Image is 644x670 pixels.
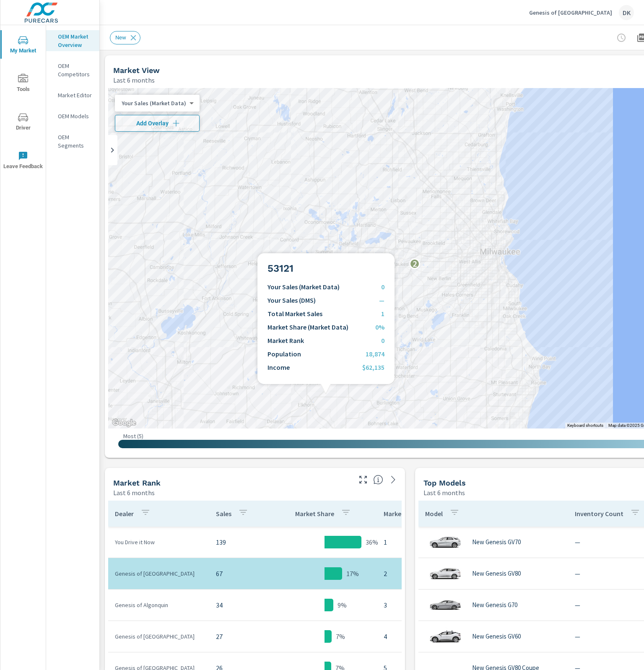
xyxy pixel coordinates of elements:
[428,624,462,649] img: glamour
[472,538,521,546] p: New Genesis GV70
[373,475,383,485] span: Market Rank shows you how you rank, in terms of sales, to other dealerships in your market. “Mark...
[384,600,433,610] p: 3
[575,569,633,579] p: —
[575,537,633,547] p: —
[575,600,633,610] p: —
[113,478,161,487] h5: Market Rank
[115,569,203,578] p: Genesis of [GEOGRAPHIC_DATA]
[46,30,99,51] div: OEM Market Overview
[366,537,378,547] p: 36%
[529,9,612,16] p: Genesis of [GEOGRAPHIC_DATA]
[122,99,186,107] p: Your Sales (Market Data)
[216,537,265,547] p: 139
[384,537,433,547] p: 1
[115,509,134,518] p: Dealer
[575,509,623,518] p: Inventory Count
[384,631,433,641] p: 4
[295,509,334,518] p: Market Share
[46,110,99,122] div: OEM Models
[423,478,466,487] h5: Top Models
[387,473,400,486] a: See more details in report
[0,25,46,179] div: nav menu
[115,632,203,641] p: Genesis of [GEOGRAPHIC_DATA]
[58,62,93,78] p: OEM Competitors
[119,119,196,127] span: Add Overlay
[58,91,93,99] p: Market Editor
[110,418,138,428] a: Open this area in Google Maps (opens a new window)
[110,34,131,41] span: New
[46,89,99,101] div: Market Editor
[472,633,521,640] p: New Genesis GV60
[216,600,265,610] p: 34
[428,561,462,586] img: glamour
[356,473,370,486] button: Make Fullscreen
[216,631,265,641] p: 27
[216,509,231,518] p: Sales
[338,600,347,610] p: 9%
[115,115,200,132] button: Add Overlay
[115,538,203,546] p: You Drive it Now
[619,5,634,20] div: DK
[3,151,43,171] span: Leave Feedback
[58,112,93,120] p: OEM Models
[110,31,140,44] div: New
[346,569,359,579] p: 17%
[384,569,433,579] p: 2
[216,569,265,579] p: 67
[123,432,143,440] p: Most ( 5 )
[425,509,443,518] p: Model
[115,99,193,107] div: Your Sales (Market Data)
[58,133,93,150] p: OEM Segments
[46,60,99,81] div: OEM Competitors
[472,570,521,577] p: New Genesis GV80
[472,601,517,609] p: New Genesis G70
[58,32,93,49] p: OEM Market Overview
[413,259,417,269] p: 2
[567,423,603,428] button: Keyboard shortcuts
[113,488,155,498] p: Last 6 months
[3,112,43,133] span: Driver
[336,631,345,641] p: 7%
[3,74,43,94] span: Tools
[110,418,138,428] img: Google
[384,509,420,518] p: Market Rank
[46,131,99,152] div: OEM Segments
[428,592,462,618] img: glamour
[428,530,462,555] img: glamour
[423,488,465,498] p: Last 6 months
[113,75,155,85] p: Last 6 months
[3,35,43,56] span: My Market
[113,66,160,75] h5: Market View
[575,631,633,641] p: —
[115,601,203,609] p: Genesis of Algonquin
